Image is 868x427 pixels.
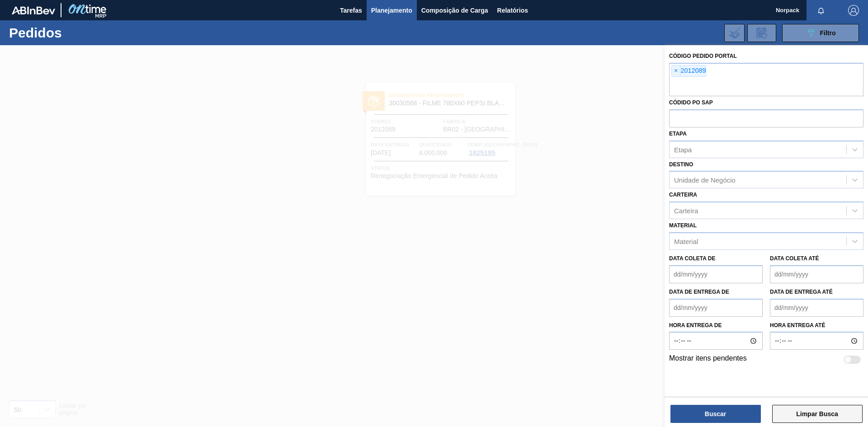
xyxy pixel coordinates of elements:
[747,24,776,42] div: Solicitação de Revisão de Pedidos
[669,255,715,262] label: Data coleta de
[671,65,706,77] div: 2012089
[669,53,737,59] label: Código Pedido Portal
[770,255,819,262] label: Data coleta até
[9,28,144,38] h1: Pedidos
[674,237,698,245] div: Material
[421,5,488,16] span: Composição de Carga
[669,222,697,229] label: Material
[807,4,835,17] button: Notificações
[674,176,736,184] div: Unidade de Negócio
[669,299,763,317] input: dd/mm/yyyy
[669,192,697,198] label: Carteira
[371,5,412,16] span: Planejamento
[340,5,362,16] span: Tarefas
[669,289,729,295] label: Data de Entrega de
[770,319,863,332] label: Hora entrega até
[672,66,680,76] span: ×
[782,24,859,42] button: Filtro
[848,5,859,16] img: Logout
[770,265,863,283] input: dd/mm/yyyy
[674,207,698,215] div: Carteira
[669,99,713,106] label: Códido PO SAP
[724,24,745,42] div: Importar Negociações dos Pedidos
[669,161,693,168] label: Destino
[669,319,763,332] label: Hora entrega de
[669,131,687,137] label: Etapa
[674,145,692,153] div: Etapa
[770,299,863,317] input: dd/mm/yyyy
[669,265,763,283] input: dd/mm/yyyy
[820,29,836,37] span: Filtro
[497,5,528,16] span: Relatórios
[770,289,833,295] label: Data de Entrega até
[669,354,747,365] label: Mostrar itens pendentes
[12,6,55,14] img: TNhmsLtSVTkK8tSr43FrP2fwEKptu5GPRR3wAAAABJRU5ErkJggg==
